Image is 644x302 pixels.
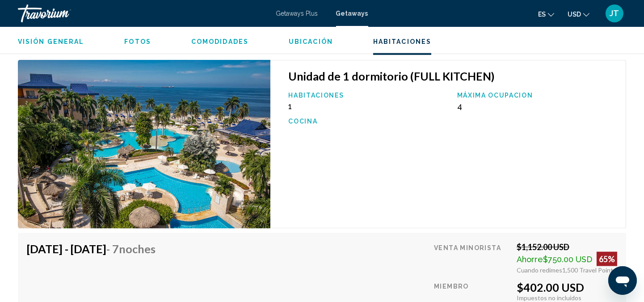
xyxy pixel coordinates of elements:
[608,266,637,295] iframe: Botón para iniciar la ventana de mensajería
[538,11,546,18] span: es
[457,92,617,99] p: Máxima ocupacion
[517,281,617,294] div: $402.00 USD
[288,92,448,99] p: Habitaciones
[124,38,151,46] button: Fotos
[288,102,292,111] span: 1
[191,38,248,46] button: Comodidades
[373,38,431,45] span: Habitaciones
[517,242,617,252] div: $1,152.00 USD
[562,266,616,274] span: 1,500 Travel Points
[18,4,267,22] a: Travorium
[18,60,270,229] img: ii_zua1.jpg
[18,38,84,46] button: Visión general
[119,242,156,255] span: noches
[276,10,318,17] a: Getaways Plus
[568,8,589,21] button: Change currency
[106,242,156,255] span: - 7
[373,38,431,46] button: Habitaciones
[336,10,368,17] a: Getaways
[610,9,619,18] span: JT
[124,38,151,45] span: Fotos
[517,255,543,264] span: Ahorre
[538,8,554,21] button: Change language
[517,294,581,302] span: Impuestos no incluidos
[191,38,248,45] span: Comodidades
[517,266,562,274] span: Cuando redimes
[543,255,592,264] span: $750.00 USD
[18,38,84,45] span: Visión general
[603,4,626,23] button: User Menu
[289,38,333,46] button: Ubicación
[288,118,448,125] p: Cocina
[597,252,617,266] div: 65%
[27,242,156,255] h4: [DATE] - [DATE]
[434,242,510,274] div: Venta minorista
[457,102,462,111] span: 4
[288,69,617,83] h3: Unidad de 1 dormitorio (FULL KITCHEN)
[289,38,333,45] span: Ubicación
[568,11,581,18] span: USD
